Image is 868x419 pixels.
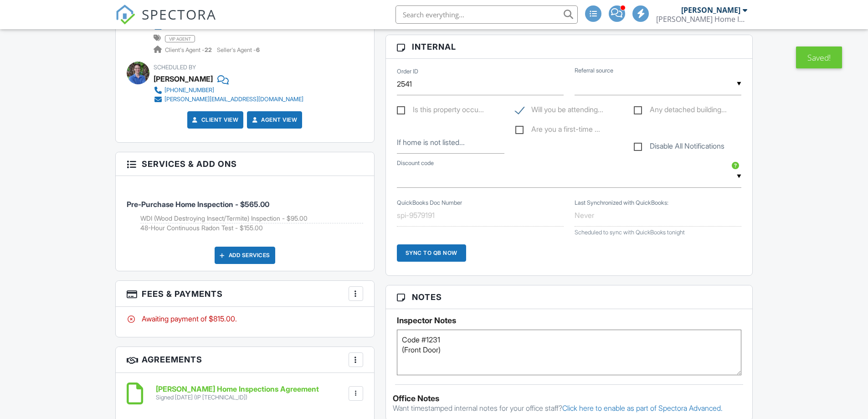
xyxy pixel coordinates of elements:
[115,5,135,25] img: The Best Home Inspection Software - Spectora
[515,125,600,136] label: Are you a first-time home buyer?
[395,5,578,24] input: Search everything...
[205,47,212,53] strong: 22
[165,47,213,53] span: Client's Agent -
[386,35,753,59] h3: Internal
[256,47,260,53] strong: 6
[190,115,239,124] a: Client View
[164,96,303,103] div: [PERSON_NAME][EMAIL_ADDRESS][DOMAIN_NAME]
[796,47,842,68] div: Saved!
[397,244,466,262] div: Sync to QB Now
[515,105,603,117] label: Will you be attending the walkthrough at the end of the inspection?
[634,105,727,117] label: Any detached buildings you need inspected? (additional fees apply)
[393,403,746,413] p: Want timestamped internal notes for your office staff?
[127,183,363,240] li: Service: Pre-Purchase Home Inspection
[397,330,742,375] textarea: Code #1231 (Front Door)
[575,67,613,75] label: Referral source
[575,199,668,207] label: Last Synchronized with QuickBooks:
[397,131,504,154] input: If home is not listed in MLS, how will the inspector gain access?
[386,285,753,309] h3: Notes
[397,105,484,117] label: Is this property occupied?
[165,35,195,42] span: vip agent
[397,67,418,76] label: Order ID
[164,87,214,94] div: [PHONE_NUMBER]
[142,5,216,24] span: SPECTORA
[562,403,723,413] a: Click here to enable as part of Spectora Advanced.
[397,199,462,207] label: QuickBooks Doc Number
[397,137,465,147] label: If home is not listed in MLS, how will the inspector gain access?
[154,86,303,95] a: [PHONE_NUMBER]
[116,281,374,307] h3: Fees & Payments
[127,314,363,324] div: Awaiting payment of $815.00.
[397,316,742,325] h5: Inspector Notes
[681,5,740,15] div: [PERSON_NAME]
[116,347,374,373] h3: Agreements
[140,223,363,233] li: Add on: 48-Hour Continuous Radon Test
[215,247,275,264] div: Add Services
[250,115,297,124] a: Agent View
[156,394,319,401] div: Signed [DATE] (IP [TECHNICAL_ID])
[156,385,319,393] h6: [PERSON_NAME] Home Inspections Agreement
[127,200,269,209] span: Pre-Purchase Home Inspection - $565.00
[393,394,746,403] div: Office Notes
[154,64,196,71] span: Scheduled By
[217,47,260,53] span: Seller's Agent -
[154,72,213,86] div: [PERSON_NAME]
[397,159,434,167] label: Discount code
[634,142,724,153] label: Disable All Notifications
[575,229,685,236] span: Scheduled to sync with QuickBooks tonight
[656,15,747,24] div: Doherty Home Inspections
[115,12,216,31] a: SPECTORA
[154,95,303,104] a: [PERSON_NAME][EMAIL_ADDRESS][DOMAIN_NAME]
[140,214,363,223] li: Add on: WDI (Wood Destroying Insect/Termite) Inspection
[156,385,319,401] a: [PERSON_NAME] Home Inspections Agreement Signed [DATE] (IP [TECHNICAL_ID])
[116,152,374,176] h3: Services & Add ons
